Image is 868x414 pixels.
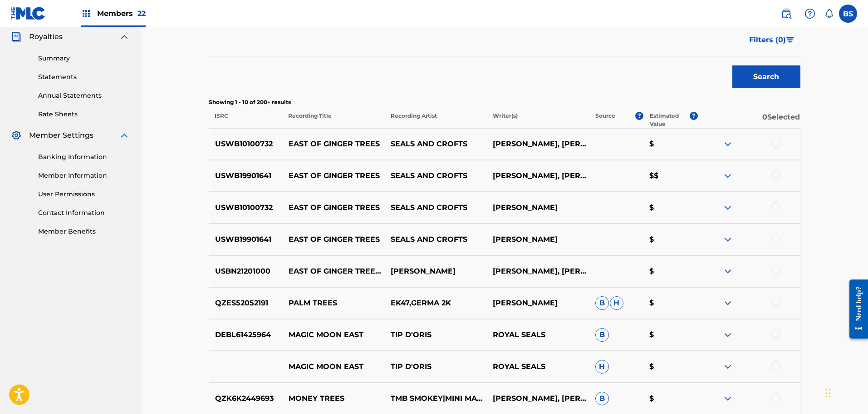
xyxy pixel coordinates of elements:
[722,393,733,404] img: expand
[487,202,589,213] p: [PERSON_NAME]
[11,31,22,42] img: Royalties
[595,112,615,128] p: Source
[282,329,384,340] p: MAGIC MOON EAST
[722,298,733,309] img: expand
[487,234,589,245] p: [PERSON_NAME]
[595,328,609,342] span: B
[385,202,487,213] p: SEALS AND CROFTS
[385,170,487,181] p: SEALS AND CROFTS
[643,361,697,372] p: $
[801,5,819,23] div: Help
[643,234,697,245] p: $
[282,298,384,309] p: PALM TREES
[595,296,609,310] span: B
[643,266,697,277] p: $
[209,98,800,106] p: Showing 1 - 10 of 200+ results
[487,329,589,340] p: ROYAL SEALS
[209,202,283,213] p: USWB10100732
[209,139,283,150] p: USWB10100732
[487,112,589,128] p: Writer(s)
[487,361,589,372] p: ROYAL SEALS
[137,9,146,18] span: 22
[282,393,384,404] p: MONEY TREES
[38,54,130,63] a: Summary
[209,112,282,128] p: ISRC
[595,360,609,374] span: H
[487,266,589,277] p: [PERSON_NAME], [PERSON_NAME]
[722,266,733,277] img: expand
[786,37,794,43] img: filter
[804,8,815,19] img: help
[209,393,283,404] p: QZK6K2449693
[690,112,698,120] span: ?
[643,329,697,340] p: $
[38,91,130,100] a: Annual Statements
[643,393,697,404] p: $
[209,298,283,309] p: QZES52052191
[209,170,283,181] p: USWB19901641
[385,361,487,372] p: TIP D'ORIS
[698,112,800,128] p: 0 Selected
[38,227,130,236] a: Member Benefits
[11,130,22,141] img: Member Settings
[487,298,589,309] p: [PERSON_NAME]
[825,379,831,407] div: Drag
[29,130,93,141] span: Member Settings
[38,171,130,180] a: Member Information
[643,202,697,213] p: $
[209,234,283,245] p: USWB19901641
[650,112,690,128] p: Estimated Value
[722,139,733,150] img: expand
[722,170,733,181] img: expand
[282,266,384,277] p: EAST OF GINGER TREES (LIVE FROM MONTREUX JAZZ FESTIVAL, [GEOGRAPHIC_DATA] / 1973)
[722,234,733,245] img: expand
[595,392,609,405] span: B
[643,298,697,309] p: $
[385,298,487,309] p: EK47,GERMA 2K
[643,170,697,181] p: $$
[81,8,92,19] img: Top Rightsholders
[487,393,589,404] p: [PERSON_NAME], [PERSON_NAME], [PERSON_NAME]
[722,202,733,213] img: expand
[643,139,697,150] p: $
[843,272,868,345] iframe: Resource Center
[385,139,487,150] p: SEALS AND CROFTS
[119,130,130,141] img: expand
[119,31,130,42] img: expand
[781,8,792,19] img: search
[824,9,834,18] div: Notifications
[282,361,384,372] p: MAGIC MOON EAST
[385,393,487,404] p: TMB SMOKEY|MINI MANSION|ROCKSTAR [PERSON_NAME]|[PERSON_NAME]
[385,329,487,340] p: TIP D'ORIS
[282,139,384,150] p: EAST OF GINGER TREES
[744,29,800,51] button: Filters (0)
[839,5,857,23] div: User Menu
[11,7,46,20] img: MLC Logo
[487,170,589,181] p: [PERSON_NAME], [PERSON_NAME]
[384,112,487,128] p: Recording Artist
[282,202,384,213] p: EAST OF GINGER TREES
[732,65,800,88] button: Search
[38,208,130,218] a: Contact Information
[823,370,868,414] iframe: Chat Widget
[385,234,487,245] p: SEALS AND CROFTS
[282,234,384,245] p: EAST OF GINGER TREES
[487,139,589,150] p: [PERSON_NAME], [PERSON_NAME]
[282,170,384,181] p: EAST OF GINGER TREES
[38,190,130,199] a: User Permissions
[209,329,283,340] p: DEBL61425964
[777,5,795,23] a: Public Search
[635,112,643,120] span: ?
[38,72,130,82] a: Statements
[385,266,487,277] p: [PERSON_NAME]
[38,110,130,119] a: Rate Sheets
[38,152,130,162] a: Banking Information
[97,8,146,19] span: Members
[209,266,283,277] p: USBN21201000
[29,31,63,42] span: Royalties
[610,296,623,310] span: H
[282,112,385,128] p: Recording Title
